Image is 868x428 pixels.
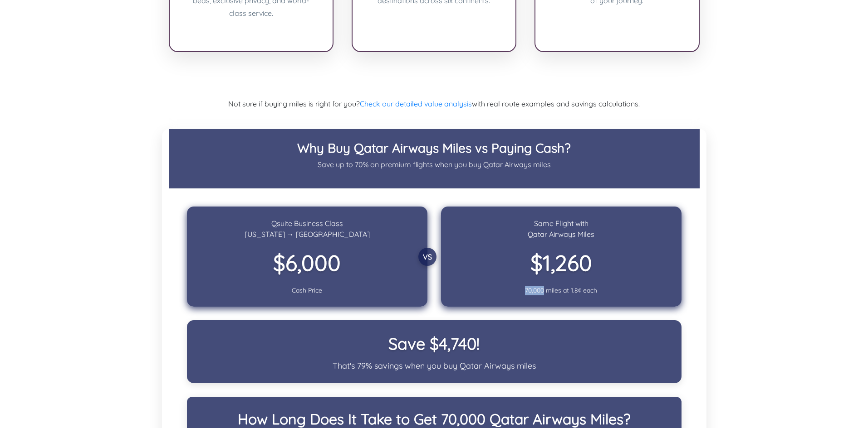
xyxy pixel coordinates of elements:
div: Same Flight with Qatar Airways Miles [452,218,670,240]
div: Cash Price [198,286,416,295]
h2: How Long Does It Take to Get 70,000 Qatar Airways Miles? [205,410,663,428]
div: Save $4,740! [198,332,670,356]
div: $1,260 [452,246,670,279]
div: $6,000 [198,246,416,279]
p: Not sure if buying miles is right for you? with real route examples and savings calculations. [181,98,688,110]
h2: Why Buy Qatar Airways Miles vs Paying Cash? [180,140,688,156]
a: Check our detailed value analysis [360,99,472,108]
div: Qsuite Business Class [US_STATE] → [GEOGRAPHIC_DATA] [198,218,416,240]
p: Save up to 70% on premium flights when you buy Qatar Airways miles [180,159,688,170]
div: VS [418,248,436,266]
div: 70,000 miles at 1.8¢ each [452,286,670,295]
div: That's 79% savings when you buy Qatar Airways miles [198,360,670,372]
